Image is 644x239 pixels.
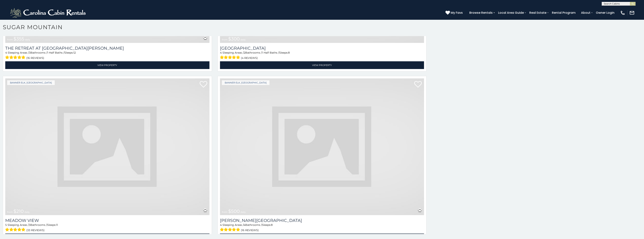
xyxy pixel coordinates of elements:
[7,80,55,85] a: Banner Elk, [GEOGRAPHIC_DATA]
[228,36,240,42] span: $300
[220,218,424,223] a: [PERSON_NAME][GEOGRAPHIC_DATA]
[25,38,30,41] span: daily
[5,51,209,60] div: Sleeping Areas / Bathrooms / Sleeps:
[56,223,58,227] span: 11
[220,51,424,60] div: Sleeping Areas / Bathrooms / Sleeps:
[445,10,464,15] a: My Favs
[5,51,7,54] span: 4
[220,46,424,51] a: [GEOGRAPHIC_DATA]
[7,211,13,213] span: from
[26,228,45,233] span: (33 reviews)
[47,51,64,54] span: 1 Half Baths /
[222,80,269,85] a: Banner Elk, [GEOGRAPHIC_DATA]
[262,51,279,54] span: 1 Half Baths /
[29,223,30,227] span: 3
[5,223,7,227] span: 5
[241,55,258,60] span: (4 reviews)
[220,223,424,233] div: Sleeping Areas / Bathrooms / Sleeps:
[200,81,207,89] a: Add to favorites
[467,9,495,16] a: Browse Rentals
[222,38,228,41] span: from
[496,9,526,16] a: Local Area Guide
[243,223,245,227] span: 4
[5,223,209,233] div: Sleeping Areas / Bathrooms / Sleeps:
[5,78,209,215] a: from $210 daily
[220,78,424,215] a: from $500 daily
[629,10,635,15] img: mail-regular-white.png
[244,51,245,54] span: 2
[240,38,246,41] span: daily
[5,218,209,223] a: Meadow View
[620,10,625,15] img: phone-regular-white.png
[414,81,422,89] a: Add to favorites
[579,9,592,16] a: About
[527,9,548,16] a: Real Estate
[550,9,577,16] a: Rental Program
[220,51,222,54] span: 4
[9,7,87,18] img: White-1-2.png
[73,51,76,54] span: 12
[288,51,290,54] span: 8
[220,46,424,51] h3: Highland House
[14,36,24,42] span: $355
[14,209,24,214] span: $210
[26,55,44,60] span: (16 reviews)
[5,78,209,215] img: dummy-image.jpg
[241,228,259,233] span: (16 reviews)
[24,211,30,213] span: daily
[29,51,30,54] span: 3
[7,38,13,41] span: from
[220,218,424,223] h3: Misty Mountain Manor
[451,10,463,15] span: My Favs
[5,46,209,51] h3: The Retreat at Mountain Meadows
[222,211,228,213] span: from
[5,61,209,69] a: View Property
[271,223,273,227] span: 8
[228,209,240,214] span: $500
[5,46,209,51] a: The Retreat at [GEOGRAPHIC_DATA][PERSON_NAME]
[220,223,222,227] span: 4
[220,61,424,69] a: View Property
[594,9,616,16] a: Owner Login
[220,78,424,215] img: dummy-image.jpg
[240,211,246,213] span: daily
